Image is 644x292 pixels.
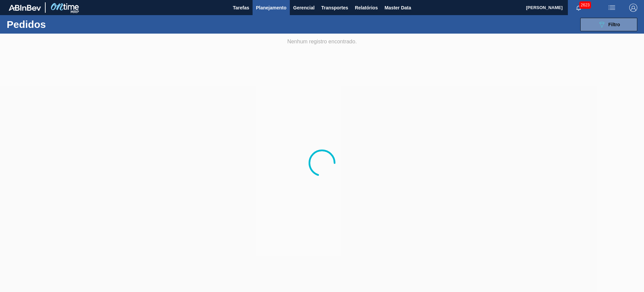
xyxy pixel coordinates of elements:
[608,22,620,27] span: Filtro
[9,5,41,11] img: TNhmsLtSVTkK8tSr43FrP2fwEKptu5GPRR3wAAAABJRU5ErkJggg==
[579,1,591,9] span: 2623
[256,4,286,12] span: Planejamento
[629,4,637,12] img: Logout
[384,4,411,12] span: Master Data
[608,4,616,12] img: userActions
[233,4,249,12] span: Tarefas
[580,18,637,31] button: Filtro
[568,3,589,12] button: Notificações
[355,4,378,12] span: Relatórios
[7,20,107,28] h1: Pedidos
[293,4,315,12] span: Gerencial
[321,4,348,12] span: Transportes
